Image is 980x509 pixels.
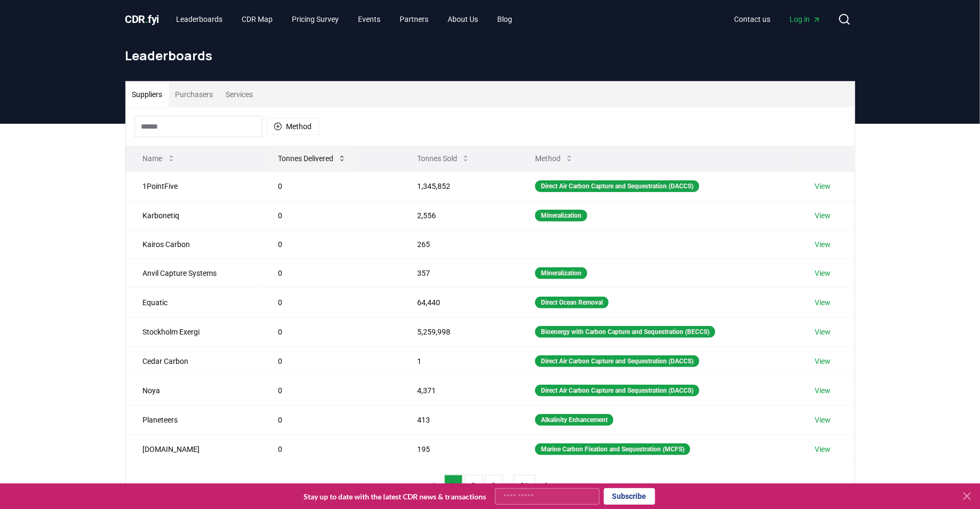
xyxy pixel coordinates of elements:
span: . [145,13,148,26]
td: 0 [261,230,400,258]
td: 4,371 [400,376,518,405]
button: Services [220,82,260,107]
button: 1 [444,475,463,496]
div: Marine Carbon Fixation and Sequestration (MCFS) [535,443,690,455]
button: Purchasers [169,82,220,107]
a: Leaderboards [168,10,231,29]
td: Karbonetiq [126,201,261,230]
td: 0 [261,434,400,464]
td: 0 [261,171,400,201]
td: Anvil Capture Systems [126,258,261,288]
a: View [815,385,831,396]
button: Name [134,148,184,169]
a: View [815,239,831,250]
td: 357 [400,258,518,288]
a: Events [349,10,389,29]
button: 3 [485,475,503,496]
div: Direct Air Carbon Capture and Sequestration (DACCS) [535,385,699,396]
a: Pricing Survey [283,10,347,29]
td: 0 [261,317,400,346]
td: 1,345,852 [400,171,518,201]
td: 1 [400,346,518,376]
td: 413 [400,405,518,434]
a: Partners [391,10,437,29]
a: View [815,444,831,455]
button: Method [527,148,582,169]
td: 64,440 [400,288,518,317]
td: [DOMAIN_NAME] [126,434,261,464]
a: View [815,181,831,192]
td: Planeteers [126,405,261,434]
td: 0 [261,258,400,288]
td: 0 [261,201,400,230]
div: Mineralization [535,267,587,279]
button: next page [538,475,556,496]
td: Kairos Carbon [126,230,261,258]
span: Log in [790,14,821,25]
td: 0 [261,346,400,376]
td: 1PointFive [126,171,261,201]
nav: Main [168,10,521,29]
span: CDR fyi [125,13,160,26]
a: View [815,210,831,221]
button: Tonnes Delivered [269,148,355,169]
button: 2 [465,475,483,496]
h1: Leaderboards [125,47,855,64]
a: View [815,297,831,308]
td: Stockholm Exergi [126,317,261,346]
a: CDR.fyi [125,12,160,27]
a: View [815,415,831,425]
nav: Main [726,10,830,29]
a: CDR Map [233,10,281,29]
td: 265 [400,230,518,258]
td: 0 [261,405,400,434]
td: 0 [261,376,400,405]
button: Suppliers [126,82,169,107]
a: View [815,327,831,337]
button: Tonnes Sold [409,148,479,169]
a: Log in [782,10,830,29]
td: 5,259,998 [400,317,518,346]
a: View [815,268,831,279]
a: Contact us [726,10,779,29]
td: 0 [261,288,400,317]
td: 2,556 [400,201,518,230]
div: Direct Air Carbon Capture and Sequestration (DACCS) [535,355,699,367]
td: 195 [400,434,518,464]
button: 21 [514,475,536,496]
a: About Us [439,10,487,29]
div: Alkalinity Enhancement [535,414,614,426]
div: Direct Air Carbon Capture and Sequestration (DACCS) [535,180,699,192]
a: Blog [489,10,521,29]
button: Method [267,118,319,135]
div: Bioenergy with Carbon Capture and Sequestration (BECCS) [535,326,715,338]
li: ... [505,479,512,492]
div: Mineralization [535,210,587,221]
td: Cedar Carbon [126,346,261,376]
a: View [815,356,831,367]
div: Direct Ocean Removal [535,297,609,308]
td: Equatic [126,288,261,317]
td: Noya [126,376,261,405]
